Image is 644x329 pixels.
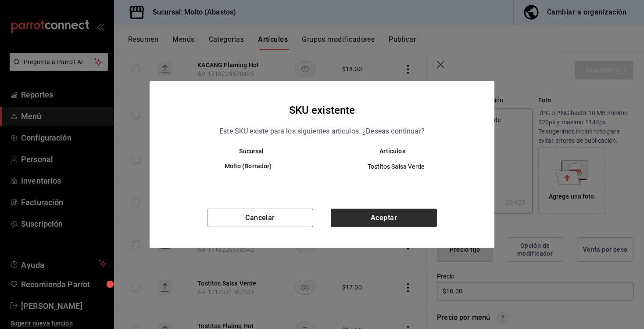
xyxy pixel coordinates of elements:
p: Este SKU existe para los siguientes articulos. ¿Deseas continuar? [219,126,425,137]
span: Tostitos Salsa Verde [329,162,462,171]
th: Sucursal [167,148,322,155]
th: Artículos [322,148,477,155]
h4: SKU existente [289,102,355,119]
button: Cancelar [207,209,313,227]
h6: Molto (Borrador) [181,162,315,171]
button: Aceptar [331,209,437,227]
